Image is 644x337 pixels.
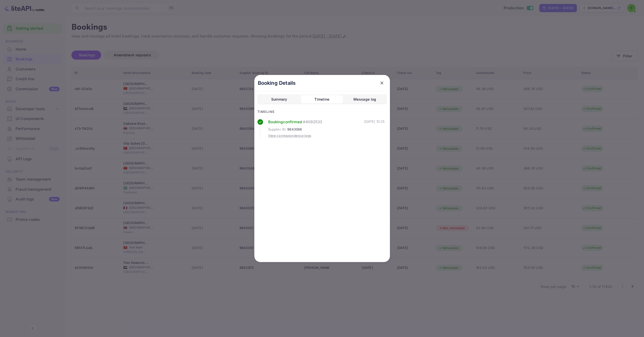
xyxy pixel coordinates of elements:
div: Timeline [257,109,387,114]
div: Timeline [314,96,329,102]
button: close [377,78,386,88]
span: 9843066 [287,127,302,132]
button: Summary [258,95,300,103]
div: Message log [353,96,376,102]
p: Booking Details [258,79,296,87]
span: Supplier ID : [268,127,287,132]
span: # 4092533 [303,119,322,125]
button: Timeline [301,95,343,103]
button: Message log [344,95,386,103]
div: Summary [271,96,287,102]
div: View correspondence logs [268,133,311,138]
div: Booking confirmed [268,119,364,125]
div: [DATE] 10:25 [364,119,385,138]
